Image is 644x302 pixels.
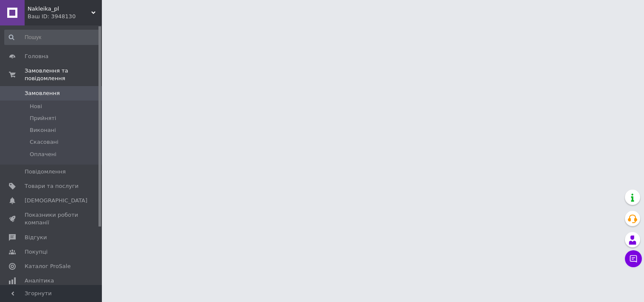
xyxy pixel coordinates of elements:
span: Показники роботи компанії [25,211,79,226]
button: Чат з покупцем [625,250,642,267]
span: [DEMOGRAPHIC_DATA] [25,197,87,204]
span: Замовлення [25,89,60,97]
span: Каталог ProSale [25,263,70,270]
span: Оплачені [30,151,56,158]
span: Покупці [25,248,48,256]
span: Відгуки [25,234,47,241]
input: Пошук [4,30,100,45]
span: Скасовані [30,138,59,146]
span: Головна [25,53,48,60]
span: Виконані [30,126,56,134]
span: Товари та послуги [25,182,79,190]
span: Нові [30,103,42,110]
span: Аналітика [25,277,54,285]
span: Nakleika_pl [28,5,91,13]
div: Ваш ID: 3948130 [28,13,102,20]
span: Прийняті [30,115,56,122]
span: Замовлення та повідомлення [25,67,102,82]
span: Повідомлення [25,168,66,176]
